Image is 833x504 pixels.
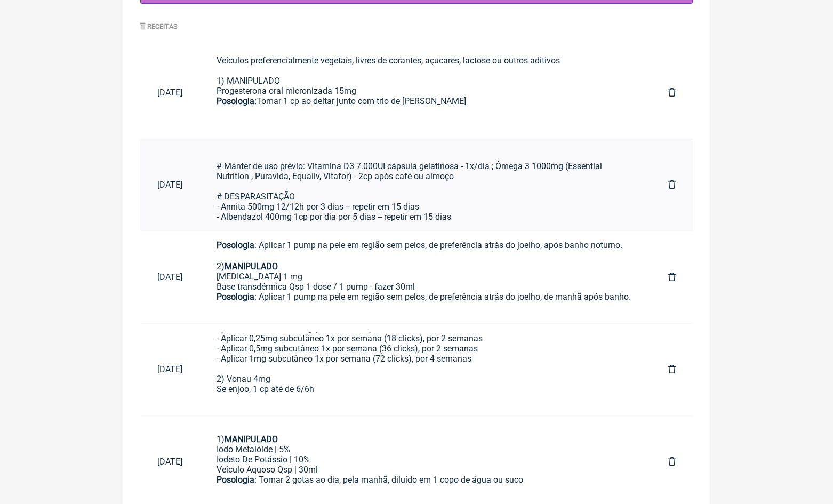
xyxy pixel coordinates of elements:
[217,271,634,282] div: [MEDICAL_DATA] 1 mg
[217,475,634,496] div: : Tomar 2 gotas ao dia, pela manhã, diluído em 1 copo de água ou suco ㅤ
[140,171,199,198] a: [DATE]
[140,448,199,475] a: [DATE]
[217,35,634,126] div: Uso Oral por 60 dias Veículos preferencialmente vegetais, livres de corantes, açucares, lactose o...
[140,22,178,30] label: Receitas
[199,55,651,130] a: Uso Oral por 60 diasVeículos preferencialmente vegetais, livres de corantes, açucares, lactose ou...
[199,148,651,222] a: +Coenzima q10 | 200mgCloridrato de [MEDICAL_DATA] | 100mgExcipiente qsp | 1 capsPosologia: Tomar ...
[199,332,651,407] a: Uso Subcutâneo:1) [MEDICAL_DATA] 1 mg (1 frasco - 3ml)- Aplicar 0,25mg subcutâneo 1x por semana (...
[217,303,634,404] div: Uso Subcutâneo: 1) [MEDICAL_DATA] 1 mg (1 frasco - 3ml) - Aplicar 0,25mg subcutâneo 1x por semana...
[217,282,634,292] div: Base transdérmica Qsp 1 dose / 1 pump - fazer 30ml
[217,454,634,465] div: Iodeto De Potássio | 10%
[217,96,257,106] strong: Posologia:
[140,263,199,291] a: [DATE]
[217,240,254,250] strong: Posologia
[217,292,634,312] div: : Aplicar 1 pump na pele em região sem pelos, de preferência atrás do joelho, de manhã após banho.
[140,356,199,383] a: [DATE]
[199,240,651,315] a: Uso tópico por 60 dias1)MANIPULADOProgesterona transdérmica 200mgBase transdérmica Qsp 1 dose / 1...
[217,444,634,454] div: Iodo Metalóide | 5%
[225,434,278,444] strong: MANIPULADO
[140,79,199,106] a: [DATE]
[217,141,634,232] div: # Manter de uso prévio: Vitamina D3 7.000UI cápsula gelatinosa - 1x/dia ; Ômega 3 1000mg (Essenti...
[217,475,254,485] strong: Posologia
[217,465,634,475] div: Veículo Aquoso Qsp | 30ml
[199,425,651,499] a: Uso tópico por 60 dias1)MANIPULADOIodo Metalóide | 5%Iodeto De Potássio | 10%Veículo Aquoso Qsp |...
[217,414,634,444] div: Uso tópico por 60 dias 1)
[217,292,254,302] strong: Posologia
[225,261,278,271] strong: MANIPULADO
